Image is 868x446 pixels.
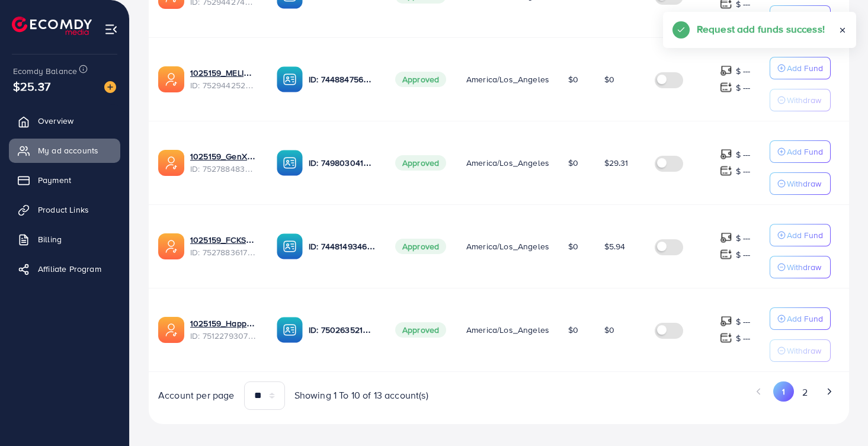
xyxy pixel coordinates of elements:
[736,64,751,78] p: $ ---
[773,381,794,402] button: Go to page 1
[13,65,77,77] span: Ecomdy Balance
[38,115,73,127] span: Overview
[158,66,184,92] img: ic-ads-acc.e4c84228.svg
[158,317,184,343] img: ic-ads-acc.e4c84228.svg
[190,150,258,175] div: <span class='underline'>1025159_GenX and millennials_1752722279617</span></br>7527884838796623889
[13,78,50,95] span: $25.37
[770,140,831,163] button: Add Fund
[9,139,120,162] a: My ad accounts
[277,66,303,92] img: ic-ba-acc.ded83a64.svg
[294,389,428,402] span: Showing 1 To 10 of 13 account(s)
[309,239,376,254] p: ID: 7448149346291400721
[787,145,823,159] p: Add Fund
[787,312,823,326] p: Add Fund
[604,157,629,169] span: $29.31
[309,72,376,86] p: ID: 7448847563979243537
[190,317,258,329] a: 1025159_Happy Cooking Hub_1749089120995
[770,89,831,111] button: Withdraw
[38,263,101,275] span: Affiliate Program
[568,73,578,85] span: $0
[395,155,446,171] span: Approved
[158,389,235,402] span: Account per page
[787,61,823,75] p: Add Fund
[736,147,751,162] p: $ ---
[720,232,732,244] img: top-up amount
[190,67,258,91] div: <span class='underline'>1025159_MELINDA BRANDA THOMAS STORE_1753084957674</span></br>752944252257...
[466,157,549,169] span: America/Los_Angeles
[604,73,614,85] span: $0
[720,248,732,261] img: top-up amount
[466,73,549,85] span: America/Los_Angeles
[787,260,821,274] p: Withdraw
[787,177,821,191] p: Withdraw
[770,339,831,362] button: Withdraw
[395,322,446,338] span: Approved
[794,381,815,403] button: Go to page 2
[818,393,859,437] iframe: Chat
[770,57,831,79] button: Add Fund
[190,234,258,246] a: 1025159_FCKSHIRT123_1752722003939
[736,231,751,245] p: $ ---
[720,165,732,177] img: top-up amount
[819,381,840,402] button: Go to next page
[12,17,92,35] img: logo
[770,307,831,330] button: Add Fund
[190,79,258,91] span: ID: 7529442522570162177
[277,150,303,176] img: ic-ba-acc.ded83a64.svg
[38,204,89,216] span: Product Links
[190,67,258,79] a: 1025159_MELINDA [PERSON_NAME] STORE_1753084957674
[787,9,821,24] p: Withdraw
[190,163,258,175] span: ID: 7527884838796623889
[466,240,549,252] span: America/Los_Angeles
[604,240,626,252] span: $5.94
[190,330,258,342] span: ID: 7512279307088297991
[720,315,732,328] img: top-up amount
[736,331,751,345] p: $ ---
[720,148,732,161] img: top-up amount
[466,324,549,336] span: America/Los_Angeles
[736,248,751,262] p: $ ---
[9,257,120,281] a: Affiliate Program
[720,332,732,344] img: top-up amount
[697,21,825,37] h5: Request add funds success!
[770,224,831,246] button: Add Fund
[190,317,258,342] div: <span class='underline'>1025159_Happy Cooking Hub_1749089120995</span></br>7512279307088297991
[770,172,831,195] button: Withdraw
[190,234,258,258] div: <span class='underline'>1025159_FCKSHIRT123_1752722003939</span></br>7527883617448853520
[604,324,614,336] span: $0
[395,72,446,87] span: Approved
[277,317,303,343] img: ic-ba-acc.ded83a64.svg
[9,227,120,251] a: Billing
[190,246,258,258] span: ID: 7527883617448853520
[787,228,823,242] p: Add Fund
[158,233,184,259] img: ic-ads-acc.e4c84228.svg
[508,381,840,403] ul: Pagination
[309,323,376,337] p: ID: 7502635210299981825
[720,81,732,94] img: top-up amount
[158,150,184,176] img: ic-ads-acc.e4c84228.svg
[568,240,578,252] span: $0
[38,145,98,156] span: My ad accounts
[720,65,732,77] img: top-up amount
[38,233,62,245] span: Billing
[736,164,751,178] p: $ ---
[309,156,376,170] p: ID: 7498030419611435016
[9,168,120,192] a: Payment
[736,81,751,95] p: $ ---
[190,150,258,162] a: 1025159_GenX and millennials_1752722279617
[277,233,303,259] img: ic-ba-acc.ded83a64.svg
[9,198,120,222] a: Product Links
[104,23,118,36] img: menu
[736,315,751,329] p: $ ---
[568,324,578,336] span: $0
[770,5,831,28] button: Withdraw
[770,256,831,278] button: Withdraw
[787,344,821,358] p: Withdraw
[568,157,578,169] span: $0
[104,81,116,93] img: image
[395,239,446,254] span: Approved
[787,93,821,107] p: Withdraw
[9,109,120,133] a: Overview
[38,174,71,186] span: Payment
